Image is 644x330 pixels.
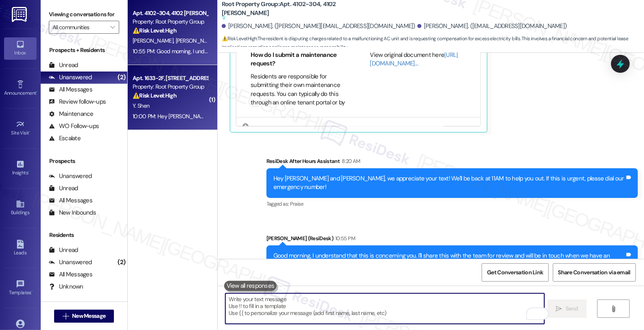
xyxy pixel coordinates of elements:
a: Inbox [4,37,37,59]
div: All Messages [49,85,92,94]
div: Unanswered [49,73,92,82]
span: [PERSON_NAME] [133,37,176,44]
div: Hey [PERSON_NAME] and [PERSON_NAME], we appreciate your text! We'll be back at 11AM to help you o... [273,174,625,192]
div: 10:55 PM: Good morning, I understand that this is concerning you. I'll share this with the team f... [133,48,615,55]
li: Residents are responsible for submitting their own maintenance requests. You can typically do thi... [251,72,347,125]
div: WO Follow-ups [49,122,99,130]
div: 10:55 PM [333,234,355,243]
a: Buildings [4,197,37,219]
input: All communities [52,21,106,34]
div: Property: Root Property Group [133,17,208,26]
a: Leads [4,237,37,259]
span: • [31,289,33,294]
i:  [556,306,562,312]
img: ResiDesk Logo [12,7,28,22]
i:  [611,306,617,312]
button: Share Conversation via email [553,263,636,282]
div: [PERSON_NAME]. ([EMAIL_ADDRESS][DOMAIN_NAME]) [417,22,567,30]
span: New Message [72,312,105,320]
span: • [28,169,29,174]
a: Insights • [4,157,37,179]
div: All Messages [49,196,92,205]
button: Send [548,300,587,318]
button: Get Conversation Link [482,263,548,282]
div: Escalate [49,134,81,143]
div: Apt. 1633-2F, [STREET_ADDRESS][PERSON_NAME] [133,74,208,82]
div: Review follow-ups [49,98,106,106]
div: View original document here [370,51,475,68]
i:  [63,313,69,319]
div: Prospects + Residents [41,46,127,54]
div: Residents [41,231,127,239]
div: New Inbounds [49,208,96,217]
div: 8:20 AM [340,157,360,165]
div: Maintenance [49,110,94,118]
span: Praise [290,200,303,207]
button: New Message [54,310,114,323]
div: Unread [49,246,78,254]
strong: ⚠️ Risk Level: High [133,27,177,34]
div: (2) [116,71,127,84]
strong: ⚠️ Risk Level: High [222,35,257,42]
span: Y. Shen [133,102,149,109]
div: Unanswered [49,172,92,180]
a: Site Visit • [4,117,37,139]
span: Share Conversation via email [558,268,631,277]
div: [PERSON_NAME] (ResiDesk) [266,234,638,245]
div: All Messages [49,270,92,279]
div: Unread [49,61,78,69]
span: • [29,129,31,135]
div: Prospects [41,157,127,165]
div: Property: Root Property Group [133,82,208,91]
label: Viewing conversations for [49,8,119,21]
div: Unread [49,184,78,193]
span: • [36,89,37,95]
div: Tagged as: [266,198,638,210]
div: 10:00 PM: Hey [PERSON_NAME], we appreciate your text! We'll be back at 11AM to help you out. If t... [133,113,479,120]
strong: ⚠️ Risk Level: High [133,92,177,99]
a: [URL][DOMAIN_NAME]… [370,51,458,67]
div: Apt. 4102-304, 4102 [PERSON_NAME] [133,9,208,17]
a: Templates • [4,277,37,299]
div: [PERSON_NAME]. ([PERSON_NAME][EMAIL_ADDRESS][DOMAIN_NAME]) [222,22,415,30]
div: ResiDesk After Hours Assistant [266,157,638,168]
span: Get Conversation Link [487,268,543,277]
textarea: To enrich screen reader interactions, please activate Accessibility in Grammarly extension settings [225,293,544,324]
div: Good morning, I understand that this is concerning you. I'll share this with the team for review ... [273,252,625,269]
span: Send [565,304,578,313]
li: How do I submit a maintenance request? [251,51,347,68]
div: (2) [116,256,127,269]
span: : The resident is disputing charges related to a malfunctioning AC unit and is requesting compens... [222,35,644,52]
span: [PERSON_NAME] [176,37,216,44]
i:  [110,24,115,30]
div: Unanswered [49,258,92,267]
div: Unknown [49,282,83,291]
